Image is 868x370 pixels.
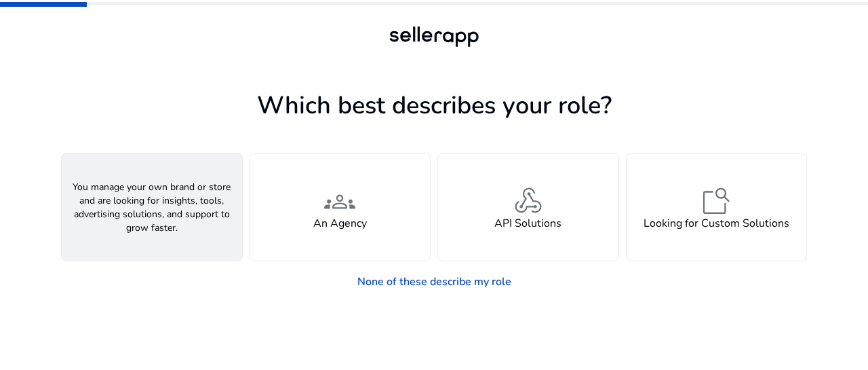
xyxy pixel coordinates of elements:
h4: Looking for Custom Solutions [644,217,789,230]
span: feature_search [700,185,732,217]
span: webhook [512,185,545,217]
span: groups [323,185,356,217]
button: webhookAPI Solutions [437,153,619,261]
h4: API Solutions [494,217,561,230]
h1: Which best describes your role? [61,91,807,120]
a: None of these describe my role [347,268,522,295]
button: You manage your own brand or store and are looking for insights, tools, advertising solutions, an... [61,153,243,261]
button: groupsAn Agency [250,153,431,261]
h4: An Agency [313,217,367,230]
button: feature_searchLooking for Custom Solutions [626,153,808,261]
